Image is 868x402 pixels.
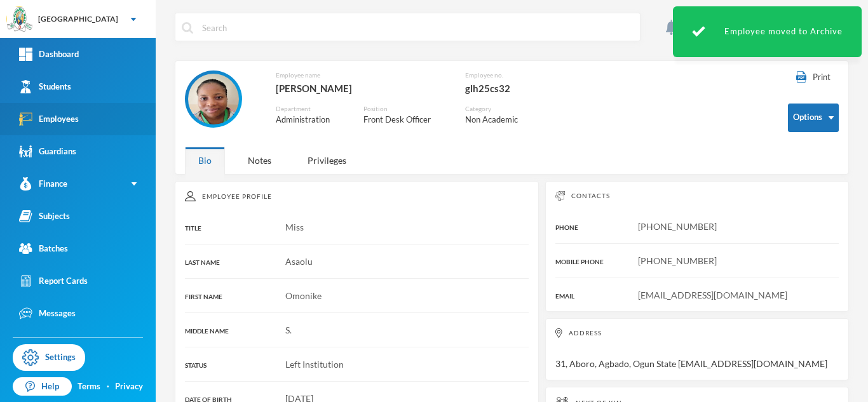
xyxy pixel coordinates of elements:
div: Employee name [276,70,445,80]
a: Settings [13,344,85,371]
img: search [182,22,193,34]
span: Left Institution [285,359,344,370]
div: glh25cs32 [465,80,566,97]
a: Terms [78,380,100,393]
a: Help [13,377,72,396]
div: Administration [276,114,344,126]
span: [PHONE_NUMBER] [638,221,717,232]
span: S. [285,325,292,335]
div: Notes [234,147,285,174]
div: Bio [185,147,225,174]
div: Contacts [555,191,839,201]
input: Search [201,13,634,42]
img: EMPLOYEE [188,74,239,124]
div: Category [465,104,532,114]
div: Employee Profile [185,191,529,201]
div: · [107,380,109,393]
span: [EMAIL_ADDRESS][DOMAIN_NAME] [638,290,787,300]
button: Print [788,70,839,84]
div: Privileges [294,147,360,174]
button: Options [788,104,839,132]
div: Students [19,80,71,93]
div: [GEOGRAPHIC_DATA] [38,13,118,25]
div: Batches [19,242,68,255]
div: Dashboard [19,48,79,61]
div: Employee no. [465,70,566,80]
div: Messages [19,307,76,320]
div: Position [363,104,445,114]
div: Report Cards [19,274,88,288]
div: Non Academic [465,114,532,126]
div: Front Desk Officer [363,114,445,126]
div: Address [555,328,839,338]
div: Guardians [19,145,76,158]
span: Asaolu [285,256,313,267]
img: logo [7,7,32,32]
div: Employee moved to Archive [673,6,862,57]
span: [PHONE_NUMBER] [638,255,717,266]
div: Department [276,104,344,114]
div: Subjects [19,210,70,223]
div: 31, Aboro, Agbado, Ogun State [EMAIL_ADDRESS][DOMAIN_NAME] [545,318,849,380]
div: [PERSON_NAME] [276,80,445,97]
div: Employees [19,112,79,126]
div: Finance [19,177,67,191]
span: Miss [285,222,304,232]
span: Omonike [285,290,322,301]
a: Privacy [115,380,143,393]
